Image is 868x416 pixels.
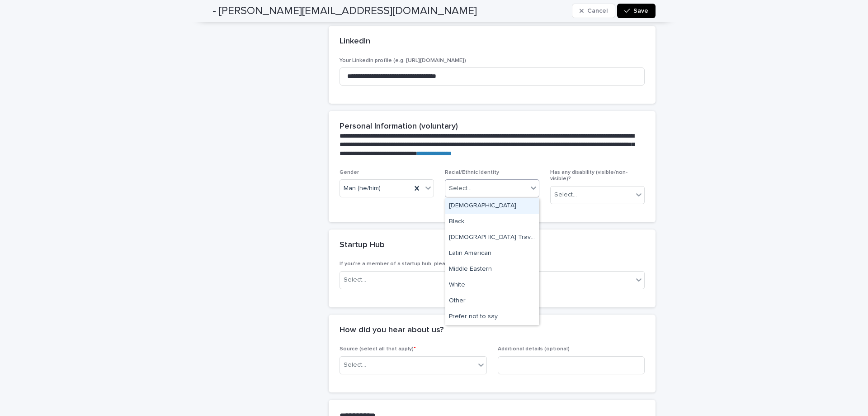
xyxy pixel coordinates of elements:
span: Cancel [587,8,608,14]
div: Prefer not to say [445,309,539,325]
div: Select... [449,184,472,193]
div: Select... [344,275,366,285]
div: Middle Eastern [445,262,539,277]
h2: Personal Information (voluntary) [340,122,458,132]
div: Select... [554,190,577,200]
span: Save [633,8,648,14]
span: Racial/Ethnic Identity [445,170,499,175]
button: Cancel [572,4,615,18]
div: White [445,277,539,293]
span: Additional details (optional) [498,346,570,352]
div: Latin American [445,246,539,262]
div: Asian [445,198,539,214]
span: Your LinkedIn profile (e.g. [URL][DOMAIN_NAME]) [340,58,466,63]
h2: - [PERSON_NAME][EMAIL_ADDRESS][DOMAIN_NAME] [212,5,477,18]
div: Select... [344,360,366,370]
div: Other [445,293,539,309]
h2: How did you hear about us? [340,325,443,335]
h2: Startup Hub [340,240,385,250]
button: Save [617,4,656,18]
div: Black [445,214,539,230]
span: Source (select all that apply) [340,346,416,352]
span: Gender [340,170,359,175]
div: Irish Traveller [445,230,539,246]
h2: LinkedIn [340,37,370,47]
span: Has any disability (visible/non-visible)? [550,170,627,182]
span: If you're a member of a startup hub, please include the hub's name below: [340,261,532,267]
span: Man (he/him) [344,184,381,193]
